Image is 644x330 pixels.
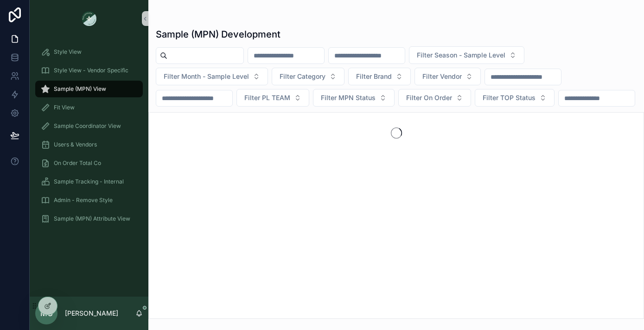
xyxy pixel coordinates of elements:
a: Sample Tracking - Internal [35,173,143,190]
a: Fit View [35,99,143,116]
span: Sample Coordinator View [54,122,121,130]
span: Sample Tracking - Internal [54,178,124,185]
button: Select Button [348,68,411,85]
span: Users & Vendors [54,141,97,148]
button: Select Button [156,68,268,85]
span: Filter Category [280,72,325,81]
img: App logo [82,11,96,26]
a: Sample (MPN) Attribute View [35,210,143,227]
span: Filter PL TEAM [244,93,290,102]
button: Select Button [475,89,555,107]
button: Select Button [409,46,524,64]
a: Sample (MPN) View [35,81,143,97]
button: Select Button [414,68,481,85]
span: Sample (MPN) View [54,85,106,93]
a: On Order Total Co [35,155,143,171]
div: scrollable content [30,37,148,239]
button: Select Button [272,68,344,85]
span: Filter On Order [406,93,452,102]
a: Admin - Remove Style [35,192,143,209]
button: Select Button [313,89,395,107]
a: Users & Vendors [35,136,143,153]
a: Style View [35,44,143,60]
button: Select Button [236,89,309,107]
p: [PERSON_NAME] [65,309,118,318]
span: On Order Total Co [54,159,101,167]
span: Filter Brand [356,72,392,81]
a: Style View - Vendor Specific [35,62,143,79]
span: Filter TOP Status [483,93,536,102]
span: Style View - Vendor Specific [54,67,128,74]
span: Filter MPN Status [321,93,376,102]
span: Filter Season - Sample Level [417,51,505,60]
span: Filter Vendor [422,72,462,81]
span: Filter Month - Sample Level [164,72,249,81]
span: Style View [54,48,82,56]
a: Sample Coordinator View [35,118,143,134]
h1: Sample (MPN) Development [156,28,281,41]
button: Select Button [398,89,471,107]
span: Sample (MPN) Attribute View [54,215,130,222]
span: Fit View [54,104,75,111]
span: Admin - Remove Style [54,197,113,204]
